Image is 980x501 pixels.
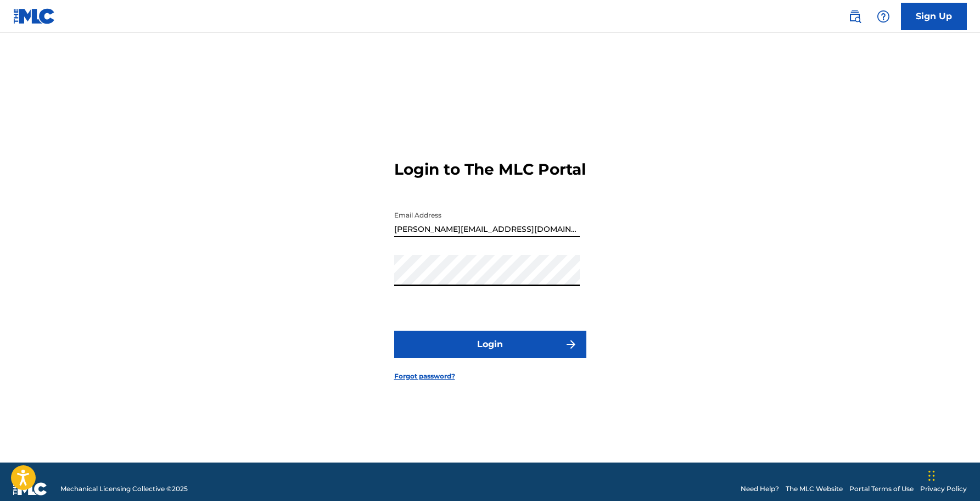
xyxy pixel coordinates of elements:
a: Portal Terms of Use [849,484,914,494]
div: Drag [928,459,935,492]
button: Login [394,331,586,358]
a: Privacy Policy [920,484,967,494]
img: help [877,10,890,23]
a: Sign Up [901,3,967,30]
iframe: Chat Widget [925,448,980,501]
img: search [848,10,861,23]
a: Forgot password? [394,371,455,381]
a: The MLC Website [786,484,843,494]
span: Mechanical Licensing Collective © 2025 [60,484,188,494]
img: logo [13,482,47,496]
a: Need Help? [741,484,779,494]
a: Public Search [844,5,866,27]
div: Help [872,5,894,27]
img: f7272a7cc735f4ea7f67.svg [564,338,578,351]
img: MLC Logo [13,8,55,24]
h3: Login to The MLC Portal [394,160,586,179]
